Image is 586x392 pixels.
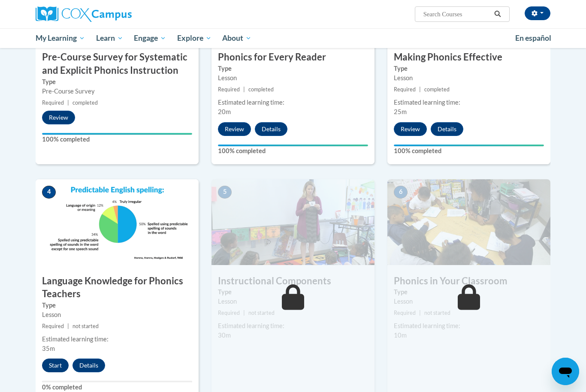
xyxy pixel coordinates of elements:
[36,51,199,77] h3: Pre-Course Survey for Systematic and Explicit Phonics Instruction
[42,335,192,344] div: Estimated learning time:
[510,29,557,47] a: En español
[394,287,544,297] label: Type
[394,122,427,136] button: Review
[218,64,368,73] label: Type
[248,86,274,93] span: completed
[218,287,368,297] label: Type
[394,186,408,199] span: 6
[431,122,463,136] button: Details
[36,179,199,265] img: Course Image
[218,108,231,115] span: 20m
[419,86,421,93] span: |
[387,51,550,64] h3: Making Phonics Effective
[36,33,85,43] span: My Learning
[394,146,544,156] label: 100% completed
[394,297,544,306] div: Lesson
[552,358,579,385] iframe: Button to launch messaging window
[394,332,407,339] span: 10m
[211,179,375,265] img: Course Image
[394,73,544,83] div: Lesson
[218,146,368,156] label: 100% completed
[423,9,491,19] input: Search Courses
[394,108,407,115] span: 25m
[42,87,192,96] div: Pre-Course Survey
[515,33,551,42] span: En español
[394,145,544,146] div: Your progress
[72,100,98,106] span: completed
[42,77,192,87] label: Type
[491,9,504,19] button: Search
[218,86,240,93] span: Required
[222,33,251,43] span: About
[177,33,211,43] span: Explore
[30,28,91,48] a: My Learning
[36,6,132,22] img: Cox Campus
[217,28,257,48] a: About
[42,383,192,392] label: 0% completed
[387,274,550,288] h3: Phonics in Your Classroom
[42,186,56,199] span: 4
[72,323,99,329] span: not started
[387,179,550,265] img: Course Image
[394,310,416,316] span: Required
[42,345,55,352] span: 35m
[128,28,172,48] a: Engage
[243,86,245,93] span: |
[243,310,245,316] span: |
[394,64,544,73] label: Type
[419,310,421,316] span: |
[248,310,275,316] span: not started
[36,6,199,22] a: Cox Campus
[91,28,129,48] a: Learn
[42,100,64,106] span: Required
[211,274,375,288] h3: Instructional Components
[218,332,231,339] span: 30m
[255,122,287,136] button: Details
[134,33,166,43] span: Engage
[525,6,550,20] button: Account Settings
[36,274,199,301] h3: Language Knowledge for Phonics Teachers
[394,86,416,93] span: Required
[218,321,368,331] div: Estimated learning time:
[218,186,232,199] span: 5
[424,310,450,316] span: not started
[42,301,192,310] label: Type
[211,51,375,64] h3: Phonics for Every Reader
[218,98,368,107] div: Estimated learning time:
[394,321,544,331] div: Estimated learning time:
[67,100,69,106] span: |
[42,111,75,124] button: Review
[72,359,105,372] button: Details
[172,28,217,48] a: Explore
[42,133,192,135] div: Your progress
[67,323,69,329] span: |
[218,297,368,306] div: Lesson
[42,359,69,372] button: Start
[218,73,368,83] div: Lesson
[218,310,240,316] span: Required
[218,122,251,136] button: Review
[96,33,123,43] span: Learn
[394,98,544,107] div: Estimated learning time:
[42,135,192,144] label: 100% completed
[23,28,563,48] div: Main menu
[218,145,368,146] div: Your progress
[424,86,450,93] span: completed
[42,323,64,329] span: Required
[42,310,192,320] div: Lesson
